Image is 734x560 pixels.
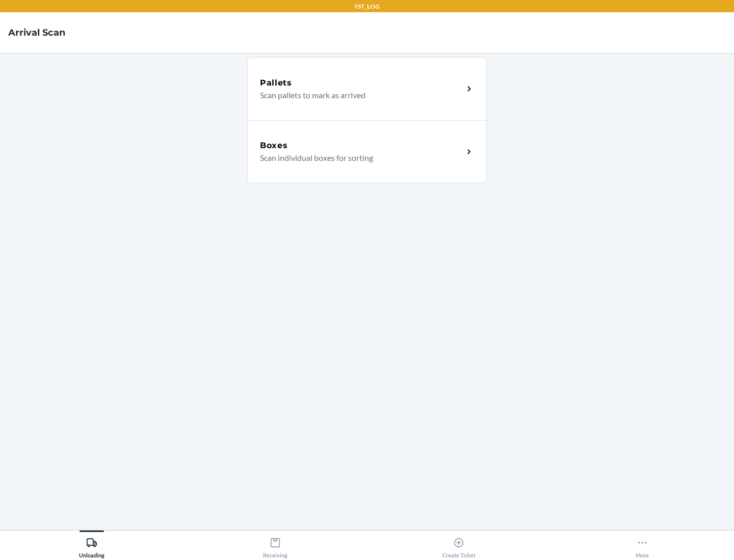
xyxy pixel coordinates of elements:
button: More [550,530,734,558]
a: BoxesScan individual boxes for sorting [247,120,487,183]
button: Receiving [183,530,367,558]
div: Receiving [263,533,287,558]
div: Create Ticket [442,533,476,558]
a: PalletsScan pallets to mark as arrived [247,57,487,120]
div: More [636,533,649,558]
h5: Boxes [260,139,288,152]
button: Create Ticket [367,530,550,558]
h5: Pallets [260,77,292,89]
p: TST_LOG [354,2,380,11]
h4: Arrival Scan [8,26,65,39]
div: Unloading [79,533,104,558]
p: Scan individual boxes for sorting [260,152,455,164]
p: Scan pallets to mark as arrived [260,89,455,101]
